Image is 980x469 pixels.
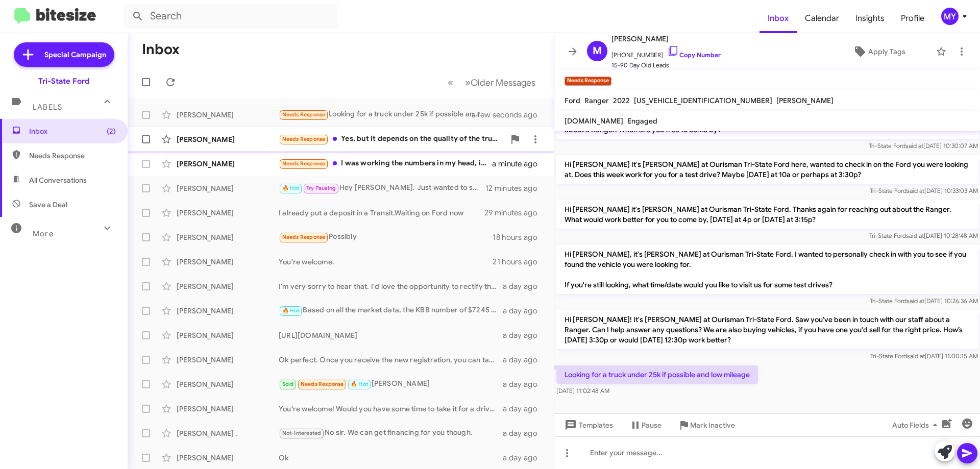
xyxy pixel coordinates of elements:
[492,159,546,169] div: a minute ago
[282,111,326,118] span: Needs Response
[177,159,279,169] div: [PERSON_NAME]
[177,404,279,414] div: [PERSON_NAME]
[306,185,336,191] span: Try Pausing
[177,379,279,389] div: [PERSON_NAME]
[670,416,743,434] button: Mark Inactive
[503,355,546,365] div: a day ago
[465,76,471,89] span: »
[869,232,978,239] span: Tri-State Ford [DATE] 10:28:48 AM
[282,234,326,240] span: Needs Response
[279,355,503,365] div: Ok perfect. Once you receive the new registration, you can take it to an inspection station for t...
[941,8,959,25] div: MY
[870,297,978,305] span: Tri-State Ford [DATE] 10:26:36 AM
[906,297,924,305] span: said at
[868,42,905,61] span: Apply Tags
[177,453,279,463] div: [PERSON_NAME]
[279,257,493,267] div: You're welcome.
[485,183,546,193] div: 12 minutes ago
[282,185,300,191] span: 🔥 Hot
[351,381,368,387] span: 🔥 Hot
[893,4,933,33] a: Profile
[907,352,925,360] span: said at
[107,126,116,136] span: (2)
[177,110,279,120] div: [PERSON_NAME]
[282,430,322,436] span: Not-Interested
[826,42,931,61] button: Apply Tags
[565,96,580,105] span: Ford
[565,116,623,126] span: [DOMAIN_NAME]
[484,110,546,120] div: a few seconds ago
[177,428,279,438] div: [PERSON_NAME] .
[279,427,503,439] div: No sir. We can get financing for you though.
[611,45,721,60] span: [PHONE_NUMBER]
[38,76,89,86] div: Tri-State Ford
[503,404,546,414] div: a day ago
[44,50,106,60] span: Special Campaign
[562,416,613,434] span: Templates
[906,187,924,194] span: said at
[279,330,503,340] div: [URL][DOMAIN_NAME]
[459,72,542,93] button: Next
[177,134,279,144] div: [PERSON_NAME]
[556,155,978,184] p: Hi [PERSON_NAME] It's [PERSON_NAME] at Ourisman Tri-State Ford here, wanted to check in on the Fo...
[556,245,978,294] p: Hi [PERSON_NAME], it's [PERSON_NAME] at Ourisman Tri-State Ford. I wanted to personally check in ...
[870,352,978,360] span: Tri-State Ford [DATE] 11:00:15 AM
[906,232,924,239] span: said at
[493,257,546,267] div: 21 hours ago
[892,416,941,434] span: Auto Fields
[503,306,546,316] div: a day ago
[442,72,459,93] button: Previous
[634,96,772,105] span: [US_VEHICLE_IDENTIFICATION_NUMBER]
[869,142,978,150] span: Tri-State Ford [DATE] 10:30:07 AM
[33,229,54,238] span: More
[29,126,116,136] span: Inbox
[29,175,87,185] span: All Conversations
[279,231,493,243] div: Possibly
[556,387,609,394] span: [DATE] 11:02:48 AM
[142,41,180,58] h1: Inbox
[301,381,344,387] span: Needs Response
[556,200,978,229] p: Hi [PERSON_NAME] it's [PERSON_NAME] at Ourisman Tri-State Ford. Thanks again for reaching out abo...
[279,404,503,414] div: You're welcome! Would you have some time to take it for a drive between now and [DATE]? We can gi...
[667,51,721,59] a: Copy Number
[759,4,797,33] a: Inbox
[279,158,492,169] div: I was working the numbers in my head, it's been a long time since I bought a vehicle and didn't t...
[556,310,978,349] p: Hi [PERSON_NAME]! It's [PERSON_NAME] at Ourisman Tri-State Ford. Saw you've been in touch with ou...
[282,381,294,387] span: Sold
[611,33,721,45] span: [PERSON_NAME]
[642,416,661,434] span: Pause
[14,42,114,67] a: Special Campaign
[847,4,893,33] a: Insights
[279,305,503,316] div: Based on all the market data, the KBB number of $7245 is very strong. We'd want to be closer to $...
[584,96,609,105] span: Ranger
[177,257,279,267] div: [PERSON_NAME]
[177,330,279,340] div: [PERSON_NAME]
[177,355,279,365] div: [PERSON_NAME]
[282,160,326,167] span: Needs Response
[279,182,485,194] div: Hey [PERSON_NAME]. Just wanted to see if you would be able to get off early [DATE] to come check ...
[124,4,338,29] input: Search
[448,76,453,89] span: «
[503,428,546,438] div: a day ago
[503,281,546,291] div: a day ago
[797,4,847,33] a: Calendar
[279,133,505,145] div: Yes, but it depends on the quality of the truck
[33,103,62,112] span: Labels
[611,60,721,70] span: 15-90 Day Old Leads
[565,77,611,86] small: Needs Response
[627,116,657,126] span: Engaged
[279,109,484,120] div: Looking for a truck under 25k if possible and low mileage
[690,416,735,434] span: Mark Inactive
[776,96,834,105] span: [PERSON_NAME]
[279,453,503,463] div: Ok
[282,307,300,314] span: 🔥 Hot
[177,281,279,291] div: [PERSON_NAME]
[493,232,546,242] div: 18 hours ago
[282,136,326,142] span: Needs Response
[279,281,503,291] div: I'm very sorry to hear that. I'd love the opportunity to rectify the situation.
[613,96,630,105] span: 2022
[905,142,923,150] span: said at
